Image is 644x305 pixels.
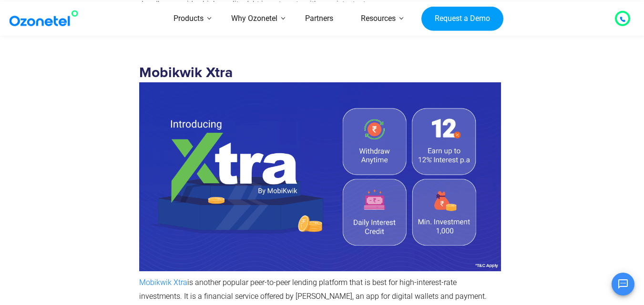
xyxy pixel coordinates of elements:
a: Why Ozonetel [217,2,291,36]
a: Resources [347,2,409,36]
a: Request a Demo [421,6,503,31]
a: Partners [291,2,347,36]
a: Mobikwik Xtra [139,278,187,287]
strong: Mobikwik Xtra [139,66,506,183]
a: Products [160,2,217,36]
button: Open chat [612,273,634,295]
